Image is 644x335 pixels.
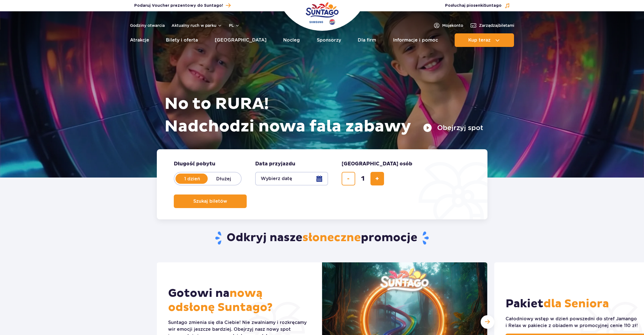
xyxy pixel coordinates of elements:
span: słoneczne [302,231,361,245]
span: dla Seniora [543,297,609,311]
label: Dłużej [208,173,240,185]
h2: Gotowi na [168,286,311,315]
a: Sponsorzy [317,33,341,47]
a: Atrakcje [130,33,149,47]
a: [GEOGRAPHIC_DATA] [215,33,266,47]
a: Nocleg [283,33,300,47]
a: Godziny otwarcia [130,23,165,28]
button: Obejrzyj spot [423,123,483,132]
span: Suntago [484,4,502,8]
button: Szukaj biletów [174,194,247,208]
div: Następny slajd [481,315,494,329]
span: Szukaj biletów [193,199,227,204]
span: Posłuchaj piosenki [445,3,502,8]
form: Planowanie wizyty w Park of Poland [157,149,487,219]
span: [GEOGRAPHIC_DATA] osób [342,161,412,167]
h2: Odkryj nasze promocje [157,231,487,245]
button: Wybierz datę [255,172,328,185]
button: dodaj bilet [370,172,384,185]
label: 1 dzień [176,173,208,185]
a: Mojekonto [433,22,463,29]
span: Zarządzaj biletami [479,23,514,28]
button: Aktualny ruch w parku [172,23,222,28]
button: Posłuchaj piosenkiSuntago [445,3,510,8]
button: Kup teraz [455,33,514,47]
input: liczba biletów [356,172,370,185]
a: Bilety i oferta [166,33,198,47]
h1: No to RURA! Nadchodzi nowa fala zabawy [164,93,483,138]
span: nową odsłonę Suntago? [168,286,273,315]
span: Moje konto [442,23,463,28]
a: Podaruj Voucher prezentowy do Suntago! [134,2,231,9]
span: Długość pobytu [174,161,215,167]
span: Podaruj Voucher prezentowy do Suntago! [134,3,223,8]
a: Informacje i pomoc [393,33,438,47]
a: Dla firm [358,33,376,47]
h2: Pakiet [506,297,609,311]
button: pl [229,23,240,28]
span: Data przyjazdu [255,161,295,167]
a: Zarządzajbiletami [470,22,514,29]
span: Kup teraz [468,38,491,43]
button: usuń bilet [342,172,355,185]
